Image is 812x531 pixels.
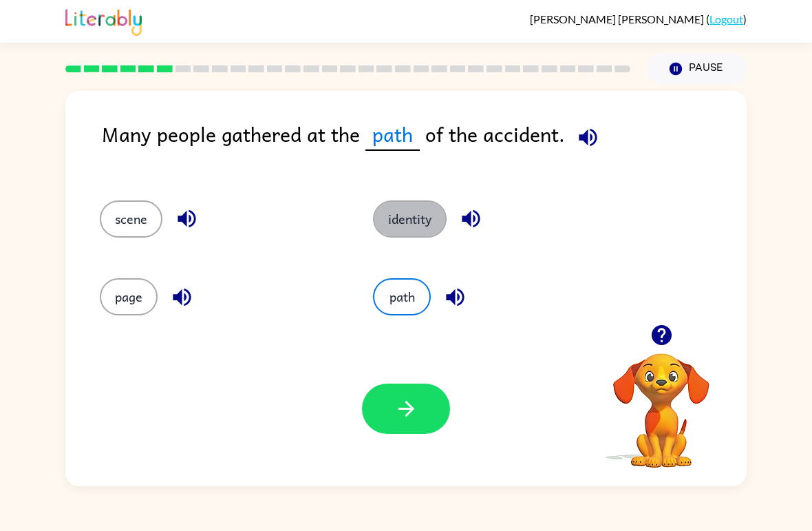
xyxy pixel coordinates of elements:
[592,332,730,470] video: Your browser must support playing .mp4 files to use Literably. Please try using another browser.
[100,278,158,315] button: page
[373,200,447,238] button: identity
[100,200,162,238] button: scene
[65,6,142,36] img: Literably
[102,118,747,173] div: Many people gathered at the of the accident.
[365,118,420,151] span: path
[647,53,747,85] button: Pause
[530,12,706,25] span: [PERSON_NAME] [PERSON_NAME]
[530,12,747,25] div: ( )
[373,278,431,315] button: path
[709,12,743,25] a: Logout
